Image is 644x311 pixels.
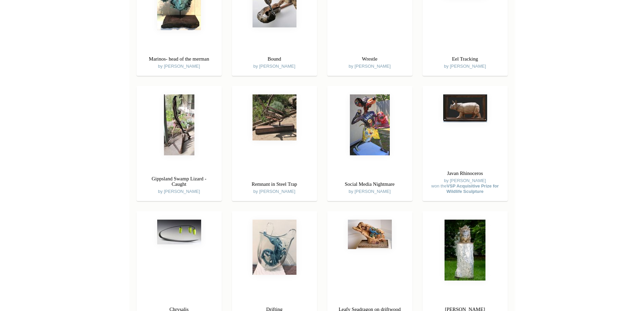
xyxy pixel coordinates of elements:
[429,169,501,178] h3: Javan Rhinoceros
[143,54,215,64] h3: Marinos- head of the merman
[164,94,194,155] img: Gippsland Swamp Lizard - Caught
[137,171,222,198] div: by [PERSON_NAME]
[137,51,222,72] div: by [PERSON_NAME]
[350,94,390,155] img: Social Media Nightmare
[232,176,317,198] div: by [PERSON_NAME]
[239,180,310,189] h3: Remnant in Steel Trap
[447,183,499,194] strong: VSP Acquisitive Prize for Wildlife Sculpture
[443,94,487,122] img: Javan Rhinoceros
[143,174,215,189] h3: Gippsland Swamp Lizard - Caught
[423,51,508,72] div: by [PERSON_NAME]
[157,220,201,244] img: Chrysalis
[327,51,412,72] div: by [PERSON_NAME]
[429,54,501,64] h3: Eel Tracking
[232,51,317,72] div: by [PERSON_NAME]
[239,54,310,64] h3: Bound
[253,94,296,140] img: Remnant in Steel Trap
[334,54,406,64] h3: Wrestle
[348,220,392,249] img: Leafy Seadragon on driftwood
[327,176,412,198] div: by [PERSON_NAME]
[445,220,485,281] img: Sir Mandrill
[334,180,406,189] h3: Social Media Nightmare
[429,183,501,194] div: won the
[253,220,296,275] img: Drifting
[423,165,508,198] div: by [PERSON_NAME]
